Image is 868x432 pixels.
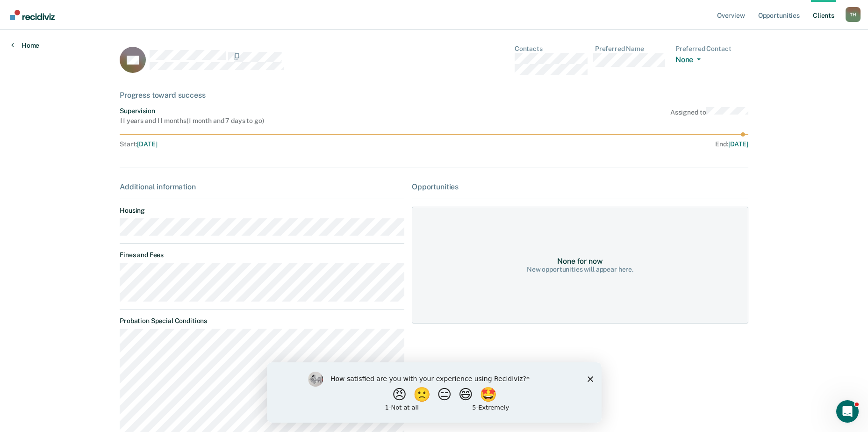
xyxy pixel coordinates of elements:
span: [DATE] [137,140,157,148]
img: Recidiviz [10,10,55,20]
button: Profile dropdown button [846,7,861,22]
dt: Contacts [515,45,588,53]
dt: Housing [120,207,404,215]
button: None [675,55,704,66]
span: [DATE] [728,140,748,148]
div: Supervision [120,107,264,115]
iframe: Survey by Kim from Recidiviz [267,362,602,423]
dt: Preferred Contact [675,45,748,53]
div: T H [846,7,861,22]
div: Assigned to [670,107,748,125]
dt: Preferred Name [595,45,668,53]
dt: Fines and Fees [120,251,404,259]
dt: Probation Special Conditions [120,317,404,325]
div: Additional information [120,182,404,191]
div: Opportunities [412,182,748,191]
div: New opportunities will appear here. [527,266,633,274]
div: Progress toward success [120,91,748,100]
div: Start : [120,140,434,148]
div: End : [438,140,748,148]
div: 11 years and 11 months ( 1 month and 7 days to go ) [120,117,264,125]
iframe: Intercom live chat [836,400,859,423]
a: Home [11,41,39,50]
div: None for now [557,257,603,266]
